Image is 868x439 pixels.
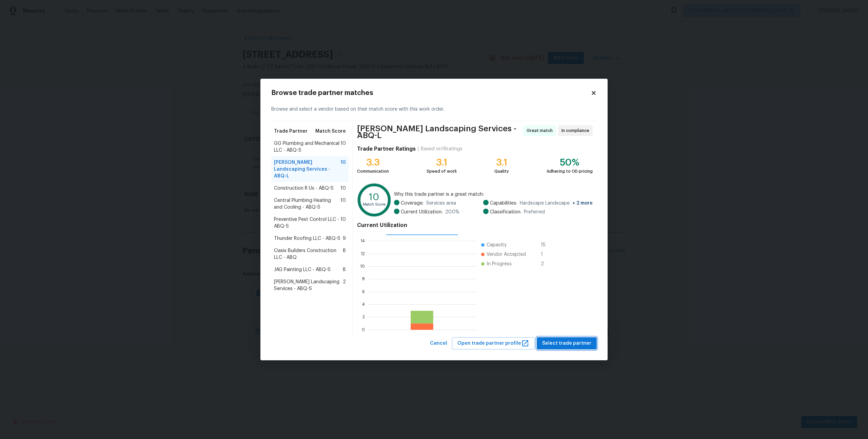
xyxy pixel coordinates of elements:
[430,339,447,348] span: Cancel
[361,251,365,255] text: 12
[490,200,517,207] span: Capabilities:
[271,90,591,96] h2: Browse trade partner matches
[360,264,365,268] text: 10
[274,235,340,242] span: Thunder Roofing LLC - ABQ-S
[457,339,529,348] span: Open trade partner profile
[427,168,457,175] div: Speed of work
[274,266,331,273] span: JAG Painting LLC - ABQ-S
[315,128,346,135] span: Match Score
[362,289,365,293] text: 6
[343,266,346,273] span: 8
[541,251,552,258] span: 1
[416,146,421,152] div: |
[394,191,593,198] span: Why this trade partner is a great match:
[363,203,386,206] text: Match Score
[362,277,365,281] text: 8
[274,159,340,179] span: [PERSON_NAME] Landscaping Services - ABQ-L
[274,247,343,261] span: Oasis Builders Construction LLC - ABQ
[274,140,340,154] span: GG Plumbing and Mechanical LLC - ABQ-S
[542,339,591,348] span: Select trade partner
[274,197,340,211] span: Central Plumbing Heating and Cooling - ABQ-S
[274,185,334,192] span: Construction R Us - ABQ-S
[452,337,535,350] button: Open trade partner profile
[340,185,346,192] span: 10
[547,168,593,175] div: Adhering to OD pricing
[360,239,365,243] text: 14
[369,192,379,202] text: 10
[343,247,346,261] span: 8
[445,209,459,215] span: 20.0 %
[274,279,343,292] span: [PERSON_NAME] Landscaping Services - ABQ-S
[274,128,308,135] span: Trade Partner
[494,168,509,175] div: Quality
[520,200,593,207] span: Hardscape Landscape
[487,251,526,258] span: Vendor Accepted
[494,159,509,166] div: 3.1
[362,302,365,306] text: 4
[487,242,507,248] span: Capacity
[357,168,389,175] div: Communication
[340,197,346,211] span: 10
[401,200,423,207] span: Coverage:
[274,216,340,230] span: Preventive Pest Control LLC - ABQ-S
[524,209,545,215] span: Preferred
[343,235,346,242] span: 9
[357,146,416,152] h4: Trade Partner Ratings
[527,127,555,134] span: Great match
[271,98,597,121] div: Browse and select a vendor based on their match score with this work order.
[340,140,346,154] span: 10
[541,242,552,248] span: 15
[541,261,552,267] span: 2
[340,159,346,179] span: 10
[357,159,389,166] div: 3.3
[490,209,521,215] span: Classification:
[561,127,592,134] span: In compliance
[426,200,456,207] span: Services area
[357,222,593,229] h4: Current Utilization
[421,146,462,152] div: Based on 18 ratings
[547,159,593,166] div: 50%
[537,337,597,350] button: Select trade partner
[362,327,365,331] text: 0
[343,279,346,292] span: 2
[401,209,442,215] span: Current Utilization:
[427,159,457,166] div: 3.1
[362,315,365,319] text: 2
[427,337,450,350] button: Cancel
[340,216,346,230] span: 10
[572,201,593,206] span: + 2 more
[357,125,521,139] span: [PERSON_NAME] Landscaping Services - ABQ-L
[487,261,512,267] span: In Progress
